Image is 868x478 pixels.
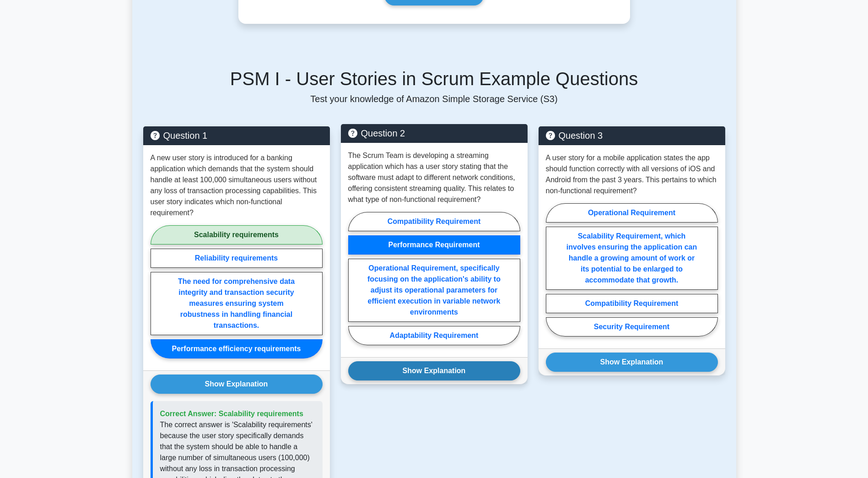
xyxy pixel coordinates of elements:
[546,130,718,141] h5: Question 3
[546,227,718,290] label: Scalability Requirement, which involves ensuring the application can handle a growing amount of w...
[348,259,520,322] label: Operational Requirement, specifically focusing on the application's ability to adjust its operati...
[160,410,303,418] span: Correct Answer: Scalability requirements
[348,235,520,255] label: Performance Requirement
[348,326,520,345] label: Adaptability Requirement
[143,93,725,104] p: Test your knowledge of Amazon Simple Storage Service (S3)
[546,353,718,372] button: Show Explanation
[151,375,323,394] button: Show Explanation
[143,68,725,90] h5: PSM I - User Stories in Scrum Example Questions
[151,225,323,244] label: Scalability requirements
[546,294,718,313] label: Compatibility Requirement
[348,150,520,205] p: The Scrum Team is developing a streaming application which has a user story stating that the soft...
[348,128,520,139] h5: Question 2
[151,130,323,141] h5: Question 1
[546,203,718,223] label: Operational Requirement
[348,361,520,380] button: Show Explanation
[348,212,520,231] label: Compatibility Requirement
[151,152,323,218] p: A new user story is introduced for a banking application which demands that the system should han...
[151,339,323,358] label: Performance efficiency requirements
[151,249,323,268] label: Reliability requirements
[151,272,323,335] label: The need for comprehensive data integrity and transaction security measures ensuring system robus...
[546,317,718,337] label: Security Requirement
[546,152,718,196] p: A user story for a mobile application states the app should function correctly with all versions ...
